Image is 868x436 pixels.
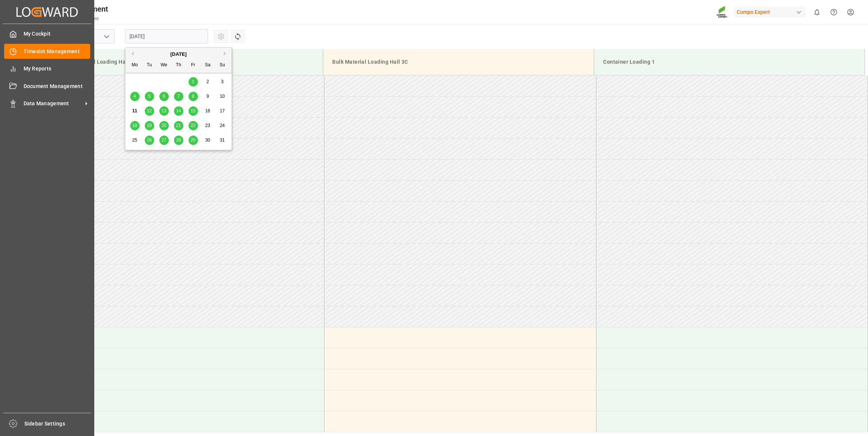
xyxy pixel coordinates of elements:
span: Timeslot Management [24,48,91,55]
div: Choose Saturday, August 23rd, 2025 [203,121,213,130]
button: Help Center [825,4,842,21]
span: 3 [221,79,224,84]
div: Sa [203,61,213,70]
span: Sidebar Settings [24,420,91,428]
div: We [159,61,169,70]
div: Container Loading 1 [600,55,859,69]
div: Choose Sunday, August 24th, 2025 [218,121,227,130]
span: 16 [205,108,210,113]
span: 13 [161,108,166,113]
div: Mo [130,61,140,70]
button: show 0 new notifications [809,4,825,21]
div: month 2025-08 [128,75,230,148]
div: Choose Wednesday, August 27th, 2025 [159,136,169,145]
div: Choose Saturday, August 30th, 2025 [203,136,213,145]
button: Compo Expert [734,5,809,19]
div: Su [218,61,227,70]
div: Choose Tuesday, August 5th, 2025 [145,92,154,101]
div: Choose Friday, August 15th, 2025 [189,106,198,116]
div: Choose Friday, August 8th, 2025 [189,92,198,101]
div: Choose Tuesday, August 26th, 2025 [145,136,154,145]
span: 7 [177,94,180,99]
span: 5 [148,94,151,99]
div: Bulk Material Loading Hall 3C [329,55,588,69]
div: Compo Expert [734,7,806,18]
span: 8 [192,94,195,99]
div: Choose Friday, August 29th, 2025 [189,136,198,145]
span: 18 [132,123,137,128]
div: Choose Thursday, August 14th, 2025 [174,106,183,116]
div: Choose Sunday, August 3rd, 2025 [218,77,227,87]
div: Choose Monday, August 11th, 2025 [130,106,140,116]
span: 23 [205,123,210,128]
div: Th [174,61,183,70]
span: 14 [176,108,181,113]
div: Choose Thursday, August 21st, 2025 [174,121,183,130]
span: 27 [161,137,166,143]
span: 25 [132,137,137,143]
span: 31 [220,137,224,143]
span: 2 [207,79,209,84]
span: My Cockpit [24,30,91,38]
span: 20 [161,123,166,128]
span: 30 [205,137,210,143]
span: 9 [207,94,209,99]
div: Choose Monday, August 25th, 2025 [130,136,140,145]
div: Choose Tuesday, August 12th, 2025 [145,106,154,116]
img: Screenshot%202023-09-29%20at%2010.02.21.png_1712312052.png [716,6,728,19]
button: Previous Month [129,51,134,56]
div: Choose Sunday, August 31st, 2025 [218,136,227,145]
div: Choose Thursday, August 7th, 2025 [174,92,183,101]
a: My Cockpit [4,27,90,41]
span: Document Management [24,82,91,90]
div: [DATE] [125,51,232,58]
div: Choose Saturday, August 2nd, 2025 [203,77,213,87]
a: Timeslot Management [4,44,90,58]
div: Choose Tuesday, August 19th, 2025 [145,121,154,130]
div: Choose Monday, August 18th, 2025 [130,121,140,130]
span: 1 [192,79,195,84]
div: Choose Monday, August 4th, 2025 [130,92,140,101]
button: Next Month [224,51,228,56]
span: Data Management [24,100,83,108]
div: Choose Wednesday, August 6th, 2025 [159,92,169,101]
div: Choose Saturday, August 9th, 2025 [203,92,213,101]
div: Fr [189,61,198,70]
span: 26 [147,137,152,143]
span: 10 [220,94,224,99]
button: open menu [101,31,112,42]
span: 19 [147,123,152,128]
div: Choose Wednesday, August 20th, 2025 [159,121,169,130]
div: Tu [145,61,154,70]
div: Choose Sunday, August 17th, 2025 [218,106,227,116]
div: Choose Friday, August 22nd, 2025 [189,121,198,130]
span: 24 [220,123,224,128]
div: Choose Wednesday, August 13th, 2025 [159,106,169,116]
span: 11 [132,108,137,113]
span: 12 [147,108,152,113]
span: 4 [134,94,136,99]
span: 28 [176,137,181,143]
span: 15 [190,108,195,113]
span: 22 [190,123,195,128]
input: DD.MM.YYYY [125,29,208,43]
div: Choose Thursday, August 28th, 2025 [174,136,183,145]
span: My Reports [24,65,91,73]
span: 6 [163,94,165,99]
span: 17 [220,108,224,113]
span: 29 [190,137,195,143]
span: 21 [176,123,181,128]
div: Choose Friday, August 1st, 2025 [189,77,198,87]
div: Choose Sunday, August 10th, 2025 [218,92,227,101]
div: Choose Saturday, August 16th, 2025 [203,106,213,116]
